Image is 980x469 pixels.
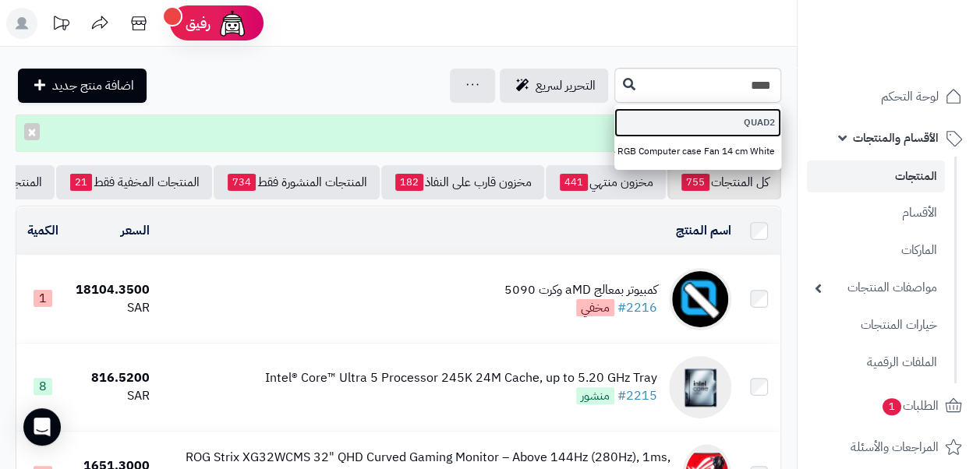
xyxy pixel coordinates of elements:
[676,221,731,240] a: اسم المنتج
[617,386,657,405] a: #2215
[56,165,212,199] a: المنتجات المخفية فقط21
[70,174,92,191] span: 21
[76,369,150,387] div: 816.5200
[228,174,256,191] span: 734
[27,221,58,240] a: الكمية
[576,387,614,404] span: منشور
[504,281,657,299] div: كمبيوتر بمعالج aMD وكرت 5090
[576,299,614,316] span: مخفي
[24,123,40,140] button: ×
[669,356,731,418] img: Intel® Core™ Ultra 5 Processor 245K 24M Cache, up to 5.20 GHz Tray
[807,234,945,267] a: الماركات
[52,76,134,95] span: اضافة منتج جديد
[265,369,657,387] div: Intel® Core™ Ultra 5 Processor 245K 24M Cache, up to 5.20 GHz Tray
[381,165,544,199] a: مخزون قارب على النفاذ182
[395,174,423,191] span: 182
[881,86,939,108] span: لوحة التحكم
[18,69,147,103] a: اضافة منتج جديد
[881,395,939,417] span: الطلبات
[807,78,971,115] a: لوحة التحكم
[76,281,150,299] div: 18104.3500
[807,346,945,379] a: الملفات الرقمية
[214,165,380,199] a: المنتجات المنشورة فقط734
[807,196,945,230] a: الأقسام
[23,408,61,446] div: Open Intercom Messenger
[851,436,939,458] span: المراجعات والأسئلة
[76,299,150,317] div: SAR
[617,298,657,317] a: #2216
[874,41,965,74] img: logo-2.png
[807,160,945,192] a: المنتجات
[217,8,248,39] img: ai-face.png
[807,309,945,342] a: خيارات المنتجات
[807,387,971,425] a: الطلبات1
[681,174,709,191] span: 755
[41,8,80,43] a: تحديثات المنصة
[16,115,781,152] div: تم التعديل!
[614,137,781,166] a: Thermaltake Riing Quad 14 RGB Computer case Fan 14 cm White
[669,268,731,330] img: كمبيوتر بمعالج aMD وكرت 5090
[807,428,971,466] a: المراجعات والأسئلة
[186,14,211,33] span: رفيق
[853,127,939,149] span: الأقسام والمنتجات
[546,165,666,199] a: مخزون منتهي441
[614,108,781,137] a: QUAD2
[536,76,596,95] span: التحرير لسريع
[76,387,150,405] div: SAR
[121,221,150,240] a: السعر
[807,271,945,305] a: مواصفات المنتجات
[667,165,781,199] a: كل المنتجات755
[34,378,52,395] span: 8
[500,69,608,103] a: التحرير لسريع
[883,398,901,415] span: 1
[560,174,588,191] span: 441
[34,290,52,307] span: 1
